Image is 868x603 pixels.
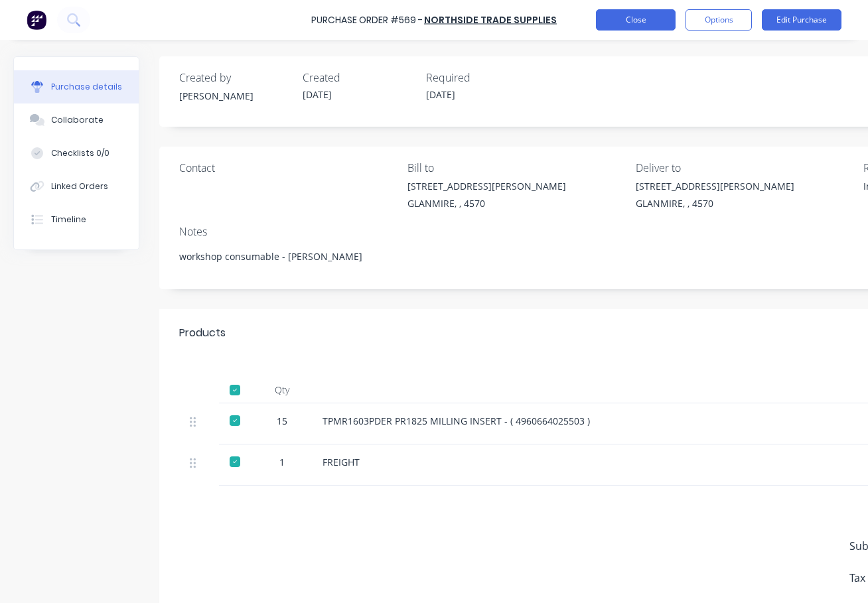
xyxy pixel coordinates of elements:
div: 1 [263,455,301,469]
button: Collaborate [14,103,139,137]
div: Purchase Order #569 - [311,13,423,27]
div: Products [179,325,226,341]
div: Bill to [407,160,626,176]
div: Linked Orders [51,180,108,192]
button: Options [686,9,752,31]
div: Created by [179,70,292,86]
div: Timeline [51,214,86,226]
div: Checklists 0/0 [51,147,109,159]
div: 15 [263,414,301,428]
a: Northside Trade Supplies [424,13,557,27]
div: [STREET_ADDRESS][PERSON_NAME] [407,179,566,193]
div: Contact [179,160,398,176]
button: Close [596,9,676,31]
button: Linked Orders [14,170,139,203]
button: Purchase details [14,70,139,103]
div: Purchase details [51,81,122,93]
div: GLANMIRE, , 4570 [636,196,794,210]
div: Qty [252,377,312,403]
div: [STREET_ADDRESS][PERSON_NAME] [636,179,794,193]
div: Collaborate [51,114,104,126]
button: Edit Purchase [762,9,841,31]
button: Checklists 0/0 [14,137,139,170]
div: [PERSON_NAME] [179,89,292,103]
img: Factory [27,10,46,30]
div: Deliver to [636,160,854,176]
button: Timeline [14,203,139,236]
div: Created [303,70,415,86]
div: Required [426,70,539,86]
div: GLANMIRE, , 4570 [407,196,566,210]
